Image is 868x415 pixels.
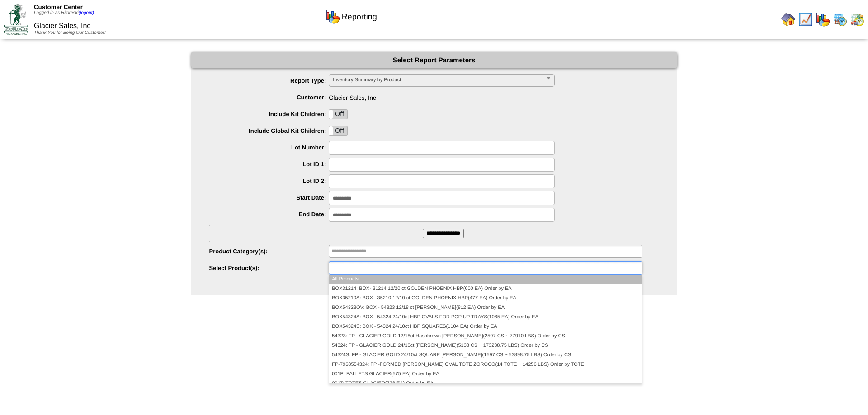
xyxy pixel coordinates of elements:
li: 001P: PALLETS GLACIER(575 EA) Order by EA [329,369,642,379]
label: Lot Number: [209,144,329,151]
li: 54323: FP - GLACIER GOLD 12/18ct Hashbrown [PERSON_NAME](2597 CS ~ 77910 LBS) Order by CS [329,331,642,341]
img: calendarinout.gif [850,12,864,27]
li: FP-7968554324: FP -FORMED [PERSON_NAME] OVAL TOTE ZOROCO(14 TOTE ~ 14256 LBS) Order by TOTE [329,360,642,369]
img: ZoRoCo_Logo(Green%26Foil)%20jpg.webp [4,4,28,34]
a: (logout) [79,10,94,15]
li: 54324S: FP - GLACIER GOLD 24/10ct SQUARE [PERSON_NAME](1597 CS ~ 53898.75 LBS) Order by CS [329,350,642,360]
li: BOX54323OV: BOX - 54323 12/18 ct [PERSON_NAME](812 EA) Order by EA [329,303,642,312]
span: Inventory Summary by Product [333,75,542,85]
span: Glacier Sales, Inc [209,91,677,101]
li: BOX35210A: BOX - 35210 12/10 ct GOLDEN PHOENIX HBP(477 EA) Order by EA [329,294,642,303]
li: All Products [329,275,642,284]
label: Include Global Kit Children: [209,127,329,134]
li: 001T: TOTES GLACIER(728 EA) Order by EA [329,379,642,388]
div: OnOff [329,126,348,136]
label: Start Date: [209,194,329,201]
span: Logged in as Hkoreski [34,10,94,15]
img: graph.gif [325,9,340,24]
div: OnOff [329,109,348,119]
li: 54324: FP - GLACIER GOLD 24/10ct [PERSON_NAME](5133 CS ~ 173238.75 LBS) Order by CS [329,341,642,350]
li: BOX54324S: BOX - 54324 24/10ct HBP SQUARES(1104 EA) Order by EA [329,322,642,331]
label: Off [329,126,347,135]
img: line_graph.gif [798,12,813,27]
img: calendarprod.gif [833,12,847,27]
label: Customer: [209,94,329,101]
div: Select Report Parameters [191,52,677,68]
label: Report Type: [209,77,329,84]
span: Glacier Sales, Inc [34,22,90,30]
label: Lot ID 1: [209,161,329,168]
li: BOX31214: BOX- 31214 12/20 ct GOLDEN PHOENIX HBP(600 EA) Order by EA [329,284,642,294]
label: End Date: [209,211,329,218]
label: Off [329,110,347,119]
span: Thank You for Being Our Customer! [34,30,106,35]
img: graph.gif [816,12,830,27]
label: Include Kit Children: [209,111,329,117]
span: Customer Center [34,4,83,10]
label: Select Product(s): [209,265,329,271]
img: home.gif [781,12,796,27]
label: Lot ID 2: [209,177,329,184]
span: Reporting [342,12,377,22]
li: BOX54324A: BOX - 54324 24/10ct HBP OVALS FOR POP UP TRAYS(1065 EA) Order by EA [329,312,642,322]
label: Product Category(s): [209,248,329,255]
